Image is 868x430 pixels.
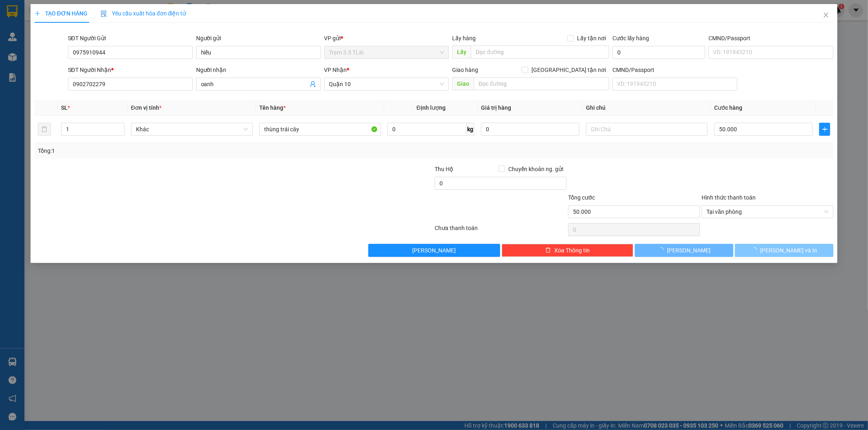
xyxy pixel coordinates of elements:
label: Hình thức thanh toán [702,194,756,201]
div: CMND/Passport [708,34,833,43]
span: Định lượng [417,104,446,111]
span: VP Nhận [324,67,347,73]
input: Dọc đường [471,46,609,59]
input: Ghi Chú [586,123,708,136]
div: SĐT Người Nhận [68,65,193,74]
span: SL [61,104,68,111]
span: Lấy [452,46,471,59]
span: Lấy tận nơi [574,34,609,43]
button: plus [819,123,830,136]
span: Cước hàng [714,104,742,111]
div: Người gửi [196,34,321,43]
span: plus [820,126,830,132]
span: Lấy hàng [452,35,476,41]
span: user-add [310,81,316,87]
input: Dọc đường [474,77,609,90]
span: Tổng cước [568,194,595,201]
span: Quận 10 [329,78,444,90]
th: Ghi chú [583,100,711,116]
div: SĐT Người Gửi [68,34,193,43]
span: Khác [136,123,248,135]
span: plus [35,11,40,16]
span: loading [751,247,760,253]
button: [PERSON_NAME] [368,244,500,257]
span: loading [658,247,667,253]
span: Tên hàng [259,104,286,111]
span: [GEOGRAPHIC_DATA] tận nơi [528,65,609,74]
div: Tổng: 1 [38,146,335,155]
div: VP gửi [324,34,449,43]
span: Chuyển khoản ng. gửi [505,165,566,174]
span: Trạm 3.5 TLài [329,46,444,59]
span: delete [545,247,551,254]
div: Người nhận [196,65,321,74]
span: Yêu cầu xuất hóa đơn điện tử [101,10,186,17]
input: Cước lấy hàng [612,46,705,59]
button: [PERSON_NAME] và In [735,244,833,257]
button: delete [38,123,51,136]
input: VD: Bàn, Ghế [259,123,381,136]
span: Xóa Thông tin [554,246,590,255]
div: Chưa thanh toán [434,224,568,238]
span: TẠO ĐƠN HÀNG [35,10,87,17]
button: [PERSON_NAME] [635,244,733,257]
label: Cước lấy hàng [612,35,649,41]
span: Tại văn phòng [706,206,829,218]
span: [PERSON_NAME] [412,246,456,255]
span: Giao hàng [452,67,478,73]
span: Thu Hộ [435,166,453,172]
span: Giá trị hàng [481,104,511,111]
span: kg [466,123,474,136]
span: Đơn vị tính [131,104,162,111]
span: [PERSON_NAME] [667,246,711,255]
span: [PERSON_NAME] và In [760,246,817,255]
span: Giao [452,77,474,90]
div: CMND/Passport [612,65,737,74]
button: deleteXóa Thông tin [502,244,634,257]
button: Close [815,4,837,27]
input: 0 [481,123,579,136]
img: icon [101,11,107,17]
span: close [823,12,829,18]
